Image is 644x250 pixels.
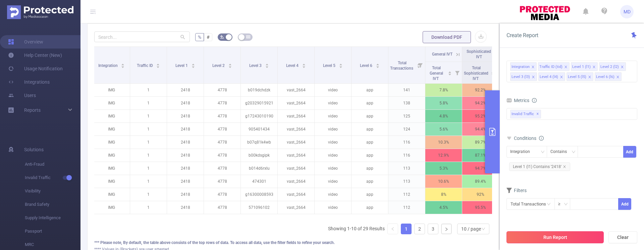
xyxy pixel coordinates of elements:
[352,97,388,109] p: app
[315,84,351,96] p: video
[130,97,167,109] p: 1
[191,63,195,67] div: Sort
[228,65,232,67] i: icon: caret-down
[98,63,119,68] span: Integration
[167,149,204,162] p: 2418
[241,97,277,109] p: g20329015921
[278,175,314,188] p: vast_2664
[315,162,351,175] p: video
[414,224,425,234] li: 2
[8,62,63,75] a: Usage Notification
[228,63,232,65] i: icon: caret-up
[94,240,492,246] div: *** Please note, By default, the table above consists of the top rows of data. To access all data...
[191,63,195,65] i: icon: caret-up
[595,72,622,81] li: Level 6 (l6)
[130,123,167,136] p: 1
[510,62,537,71] li: Integration
[130,136,167,149] p: 1
[121,63,125,67] div: Sort
[425,97,462,109] p: 5.8%
[448,70,452,74] div: Sort
[506,98,529,103] span: Metrics
[25,198,80,211] span: Brand Safety
[278,201,314,214] p: vast_2664
[265,65,269,67] i: icon: caret-down
[388,149,425,162] p: 116
[278,149,314,162] p: vast_2664
[599,62,626,71] li: Level 2 (l2)
[423,31,471,43] button: Download PDF
[302,63,306,65] i: icon: caret-up
[175,63,189,68] span: Level 1
[425,123,462,136] p: 5.6%
[510,72,537,81] li: Level 3 (l3)
[8,35,43,49] a: Overview
[425,110,462,122] p: 4.8%
[540,73,558,81] div: Level 4 (l4)
[121,65,125,67] i: icon: caret-down
[93,188,130,201] p: IMG
[538,62,570,71] li: Traffic ID (tid)
[592,65,596,69] i: icon: close
[564,202,568,207] i: icon: down
[25,171,80,184] span: Invalid Traffic
[531,65,535,69] i: icon: close
[24,143,44,156] span: Solutions
[130,149,167,162] p: 1
[514,136,544,141] span: Conditions
[509,162,570,171] span: Level 1 (l1) Contains '2418'
[204,123,240,136] p: 4778
[265,63,269,65] i: icon: caret-up
[137,63,154,68] span: Traffic ID
[25,184,80,198] span: Visibility
[24,103,41,117] a: Reports
[352,84,388,96] p: app
[432,52,452,57] span: General IVT
[462,201,499,214] p: 95.5%
[315,123,351,136] p: video
[315,149,351,162] p: video
[425,149,462,162] p: 12.9%
[600,63,619,71] div: Level 2 (l2)
[93,162,130,175] p: IMG
[596,73,614,81] div: Level 6 (l6)
[388,201,425,214] p: 112
[204,201,240,214] p: 4778
[93,123,130,136] p: IMG
[286,63,300,68] span: Level 4
[241,175,277,188] p: 474301
[352,110,388,122] p: app
[198,34,201,40] span: %
[425,201,462,214] p: 4.5%
[462,84,499,96] p: 92.2%
[608,231,637,243] button: Clear
[452,62,462,83] i: Filter menu
[563,165,566,168] i: icon: close
[416,47,425,83] i: Filter menu
[167,97,204,109] p: 2418
[376,63,379,65] i: icon: caret-up
[130,110,167,122] p: 1
[204,84,240,96] p: 4778
[444,227,448,231] i: icon: right
[8,75,50,89] a: Integrations
[428,224,438,234] a: 3
[204,175,240,188] p: 4778
[241,162,277,175] p: b014d6rxlu
[315,201,351,214] p: video
[228,63,232,67] div: Sort
[623,146,636,158] button: Add
[315,97,351,109] p: video
[541,150,545,155] i: icon: down
[510,110,541,118] span: Invalid Traffic
[339,63,343,67] div: Sort
[425,84,462,96] p: 7.8%
[278,123,314,136] p: vast_2664
[328,224,385,234] li: Showing 1-10 of 29 Results
[448,73,452,75] i: icon: caret-down
[462,175,499,188] p: 89.4%
[390,61,414,71] span: Total Transactions
[278,188,314,201] p: vast_2664
[425,188,462,201] p: 8%
[8,49,62,62] a: Help Center (New)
